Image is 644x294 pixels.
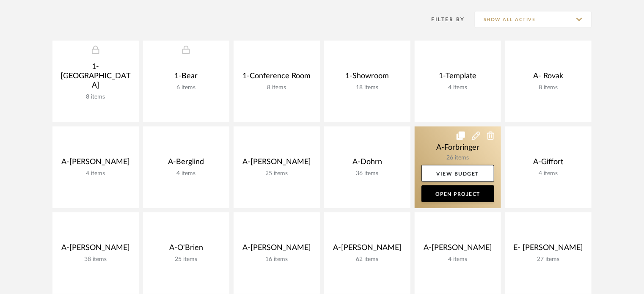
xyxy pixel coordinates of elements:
[512,157,585,170] div: A-Giffort
[150,84,223,91] div: 6 items
[59,62,132,93] div: 1- [GEOGRAPHIC_DATA]
[59,243,132,256] div: A-[PERSON_NAME]
[512,71,585,84] div: A- Rovak
[512,243,585,256] div: E- [PERSON_NAME]
[421,185,494,202] a: Open Project
[150,170,223,177] div: 4 items
[240,84,313,91] div: 8 items
[150,157,223,170] div: A-Berglind
[150,71,223,84] div: 1-Bear
[331,256,404,263] div: 62 items
[512,84,585,91] div: 8 items
[59,170,132,177] div: 4 items
[421,71,494,84] div: 1-Template
[59,157,132,170] div: A-[PERSON_NAME]
[240,71,313,84] div: 1-Conference Room
[331,71,404,84] div: 1-Showroom
[240,243,313,256] div: A-[PERSON_NAME]
[421,256,494,263] div: 4 items
[59,93,132,101] div: 8 items
[512,170,585,177] div: 4 items
[421,84,494,91] div: 4 items
[331,243,404,256] div: A-[PERSON_NAME]
[512,256,585,263] div: 27 items
[331,84,404,91] div: 18 items
[421,15,465,24] div: Filter By
[421,165,494,182] a: View Budget
[240,170,313,177] div: 25 items
[331,157,404,170] div: A-Dohrn
[240,256,313,263] div: 16 items
[150,243,223,256] div: A-O'Brien
[421,243,494,256] div: A-[PERSON_NAME]
[59,256,132,263] div: 38 items
[240,157,313,170] div: A-[PERSON_NAME]
[150,256,223,263] div: 25 items
[331,170,404,177] div: 36 items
